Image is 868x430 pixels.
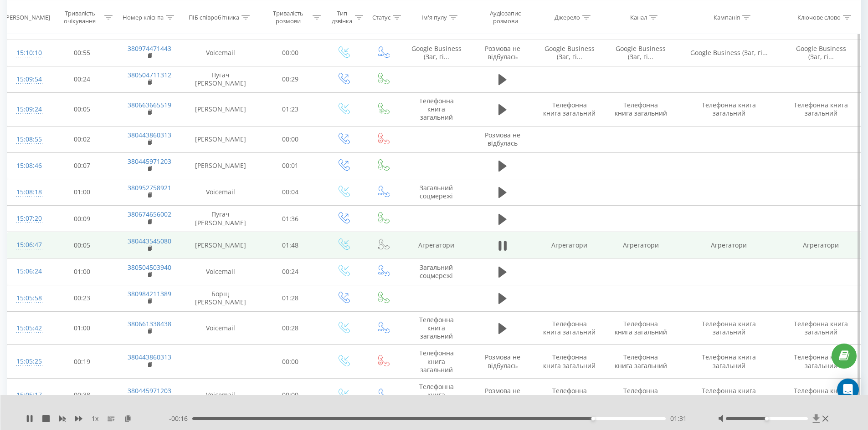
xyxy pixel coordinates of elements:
div: [PERSON_NAME] [4,13,50,21]
span: 1 x [92,414,98,423]
div: 15:06:47 [16,236,40,254]
td: 00:38 [49,378,115,412]
span: Розмова не відбулась [485,44,520,61]
td: 00:02 [49,126,115,152]
td: 01:00 [49,179,115,205]
div: Тип дзвінка [331,10,353,25]
td: 01:36 [257,206,324,232]
a: 380974471443 [128,44,171,53]
td: Агрегатори [534,232,605,258]
td: Телефонна книга загальний [605,311,676,345]
td: 00:00 [257,378,324,412]
div: 15:10:10 [16,44,40,62]
td: Телефонна книга загальний [402,311,471,345]
td: Загальний соцмережі [402,258,471,285]
td: Voicemail [184,311,257,345]
a: 380661338438 [128,319,171,328]
td: [PERSON_NAME] [184,92,257,126]
div: 15:05:58 [16,289,40,307]
td: Агрегатори [605,232,676,258]
span: Розмова не відбулась [485,18,520,35]
a: 380504711312 [128,71,171,79]
div: 15:05:17 [16,386,40,404]
span: Розмова не відбулась [485,131,520,147]
td: 00:24 [257,258,324,285]
div: Accessibility label [765,417,769,420]
a: 380952758921 [128,183,171,192]
div: Джерело [555,13,580,21]
div: 15:07:20 [16,210,40,228]
div: 15:05:25 [16,353,40,370]
td: 01:00 [49,311,115,345]
td: 00:23 [49,285,115,311]
span: - 00:16 [169,414,192,423]
span: Google Business (Заг, гі... [796,44,846,61]
td: Телефонна книга загальний [676,92,781,126]
div: Ім'я пулу [421,13,447,21]
td: 00:00 [257,40,324,66]
div: 15:09:24 [16,101,40,118]
td: Voicemail [184,179,257,205]
td: 00:28 [257,311,324,345]
span: Розмова не відбулась [485,386,520,403]
td: Телефонна книга загальний [534,92,605,126]
td: 00:55 [49,40,115,66]
div: Статус [372,13,390,21]
td: Телефонна книга загальний [402,378,471,412]
td: Телефонна книга загальний [605,92,676,126]
td: 00:05 [49,92,115,126]
div: Тривалість розмови [266,10,311,25]
td: Телефонна книга загальний [534,345,605,379]
td: 00:07 [49,152,115,179]
td: Телефонна книга загальний [605,345,676,379]
div: 15:08:18 [16,183,40,201]
td: Voicemail [184,258,257,285]
span: 01:31 [670,414,687,423]
a: 380663665519 [128,101,171,109]
td: [PERSON_NAME] [184,126,257,152]
a: 380504503940 [128,263,171,272]
div: Accessibility label [591,417,595,420]
td: Агрегатори [676,232,781,258]
td: Voicemail [184,40,257,66]
td: Телефонна книга загальний [534,378,605,412]
div: 15:06:24 [16,263,40,280]
td: Агрегатори [402,232,471,258]
div: 15:08:55 [16,131,40,148]
td: Телефонна книга загальний [402,92,471,126]
a: 380984211389 [128,289,171,298]
div: Кампанія [714,13,740,21]
td: Телефонна книга загальний [605,378,676,412]
td: 00:01 [257,152,324,179]
td: 01:23 [257,92,324,126]
div: Тривалість очікування [57,10,103,25]
a: 380445971203 [128,386,171,395]
td: Борщ [PERSON_NAME] [184,285,257,311]
td: Телефонна книга загальний [781,311,861,345]
div: Ключове слово [797,13,841,21]
td: 00:00 [257,345,324,379]
td: Телефонна книга загальний [781,378,861,412]
td: 00:04 [257,179,324,205]
td: [PERSON_NAME] [184,152,257,179]
td: Загальний соцмережі [402,179,471,205]
a: 380443545080 [128,237,171,245]
td: 00:29 [257,66,324,92]
td: 00:00 [257,126,324,152]
td: 01:48 [257,232,324,258]
td: Телефонна книга загальний [676,345,781,379]
td: [PERSON_NAME] [184,232,257,258]
div: Канал [630,13,647,21]
div: 15:08:46 [16,157,40,175]
td: 00:05 [49,232,115,258]
td: Телефонна книга загальний [676,311,781,345]
td: Телефонна книга загальний [534,311,605,345]
td: 01:28 [257,285,324,311]
span: Google Business (Заг, гі... [616,44,666,61]
td: Voicemail [184,378,257,412]
a: 380674656002 [128,210,171,218]
td: Телефонна книга загальний [676,378,781,412]
td: 00:19 [49,345,115,379]
a: 380443860313 [128,353,171,361]
div: 15:09:54 [16,71,40,88]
